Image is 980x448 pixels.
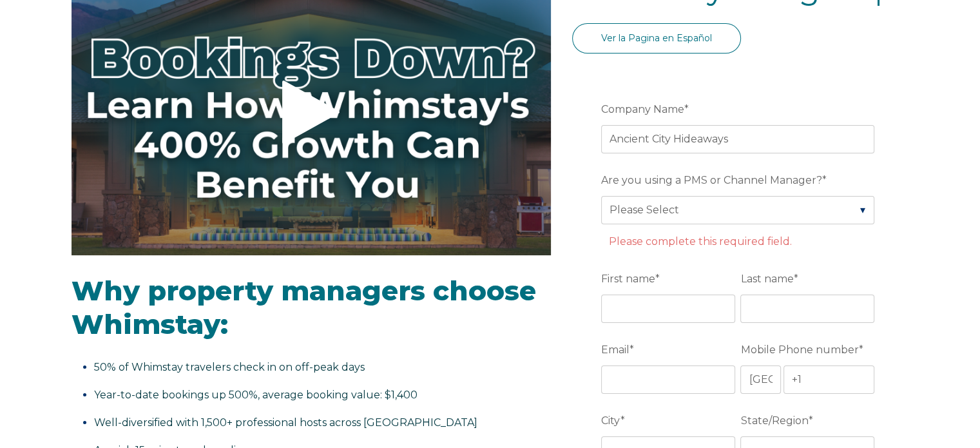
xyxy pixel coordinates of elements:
span: Last name [740,269,793,289]
a: Ver la Pagina en Español [572,23,741,54]
span: 50% of Whimstay travelers check in on off-peak days [94,361,365,373]
span: Are you using a PMS or Channel Manager? [601,170,822,190]
span: Company Name [601,99,684,119]
label: Please complete this required field. [608,235,791,248]
span: Well-diversified with 1,500+ professional hosts across [GEOGRAPHIC_DATA] [94,416,477,429]
span: Why property managers choose Whimstay: [72,274,536,342]
span: Year-to-date bookings up 500%, average booking value: $1,400 [94,389,418,401]
span: First name [601,269,655,289]
span: Mobile Phone number [740,340,858,360]
span: Email [601,340,629,360]
span: City [601,411,620,431]
span: State/Region [740,411,808,431]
